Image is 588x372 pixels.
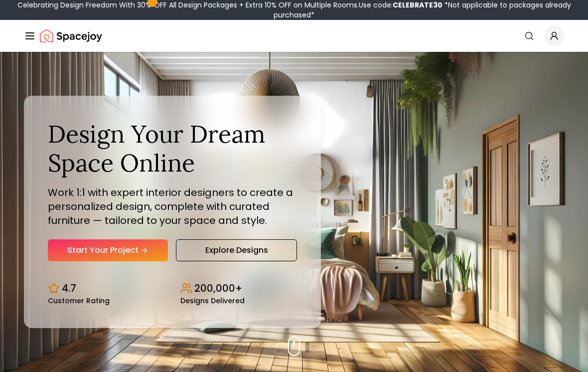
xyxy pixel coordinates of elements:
p: 200,000+ [194,281,242,295]
img: Spacejoy Logo [40,26,102,46]
div: Design stats [48,273,297,304]
p: Work 1:1 with expert interior designers to create a personalized design, complete with curated fu... [48,186,297,227]
h1: Design Your Dream Space Online [48,120,297,177]
p: 4.7 [62,281,76,295]
a: Explore Designs [176,239,297,261]
a: Start Your Project [48,239,168,261]
small: Designs Delivered [180,297,245,304]
nav: Global [24,20,564,52]
a: Spacejoy [40,26,102,46]
small: Customer Rating [48,297,110,304]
